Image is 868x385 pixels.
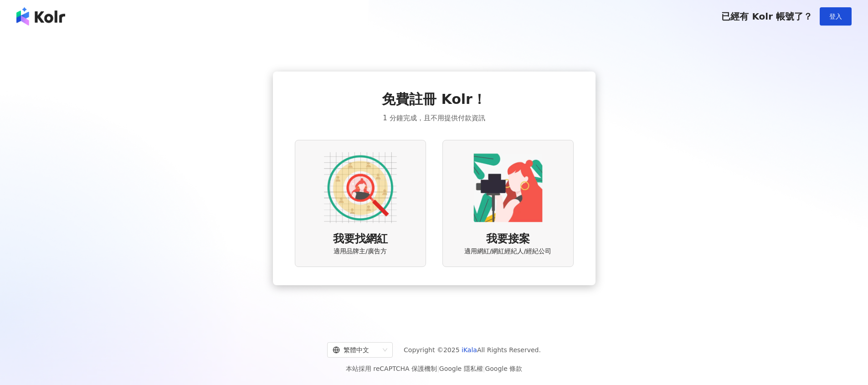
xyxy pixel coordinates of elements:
span: 已經有 Kolr 帳號了？ [721,11,812,22]
span: 1 分鐘完成，且不用提供付款資訊 [383,113,485,123]
span: 登入 [829,13,842,20]
span: | [437,365,439,372]
span: 我要接案 [486,231,530,247]
a: Google 條款 [485,365,522,372]
a: iKala [462,346,477,354]
img: AD identity option [324,151,397,224]
img: logo [16,7,65,26]
span: 本站採用 reCAPTCHA 保護機制 [346,363,522,374]
span: 免費註冊 Kolr！ [382,90,486,109]
span: 適用品牌主/廣告方 [334,247,387,256]
img: KOL identity option [472,151,544,224]
a: Google 隱私權 [439,365,483,372]
span: 適用網紅/網紅經紀人/經紀公司 [464,247,551,256]
button: 登入 [820,7,852,26]
span: | [483,365,485,372]
span: Copyright © 2025 All Rights Reserved. [404,344,541,355]
div: 繁體中文 [333,343,379,357]
span: 我要找網紅 [333,231,388,247]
